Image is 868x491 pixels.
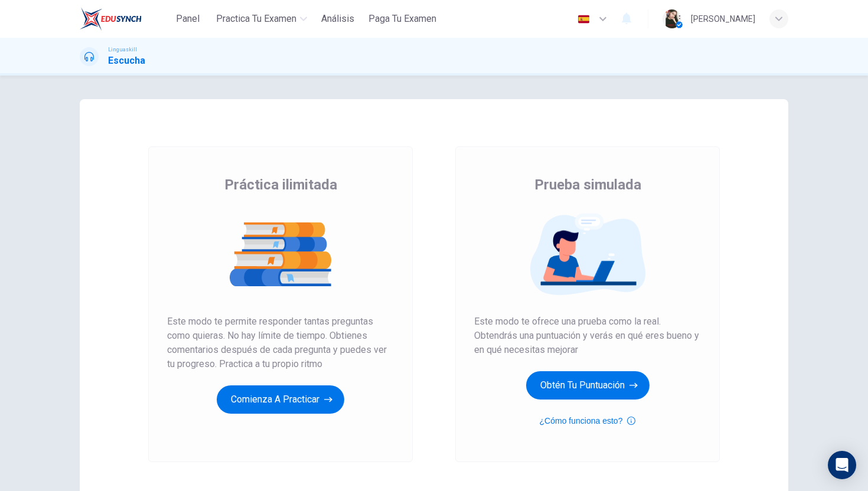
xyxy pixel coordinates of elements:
span: Este modo te ofrece una prueba como la real. Obtendrás una puntuación y verás en qué eres bueno y... [474,315,701,357]
div: [PERSON_NAME] [691,12,755,26]
img: Profile picture [663,9,681,28]
span: Análisis [321,12,354,26]
button: Paga Tu Examen [364,8,441,30]
button: Obtén tu puntuación [526,371,650,400]
a: EduSynch logo [80,7,169,31]
span: Linguaskill [108,45,137,54]
span: Panel [176,12,200,26]
img: EduSynch logo [80,7,142,31]
h1: Escucha [108,54,145,68]
span: Paga Tu Examen [368,12,436,26]
span: Práctica ilimitada [224,175,337,194]
button: Practica tu examen [211,8,312,30]
div: Open Intercom Messenger [828,451,856,479]
button: ¿Cómo funciona esto? [540,414,636,428]
span: Prueba simulada [534,175,641,194]
button: Análisis [316,8,359,30]
button: Comienza a practicar [217,385,344,414]
button: Panel [169,8,207,30]
img: es [576,15,591,24]
span: Practica tu examen [216,12,296,26]
span: Este modo te permite responder tantas preguntas como quieras. No hay límite de tiempo. Obtienes c... [167,315,394,371]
